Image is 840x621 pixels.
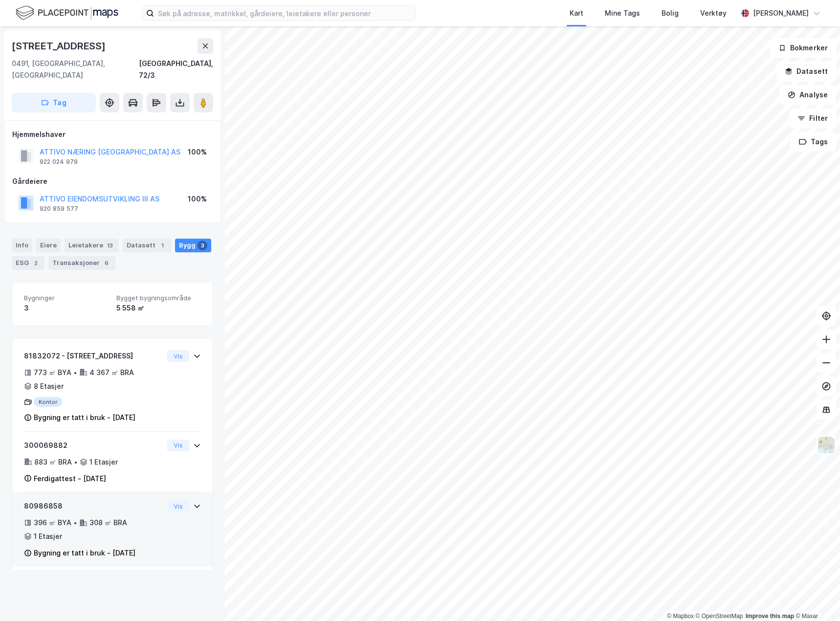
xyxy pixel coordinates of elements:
[116,294,201,302] span: Bygget bygningsområde
[34,547,135,559] div: Bygning er tatt i bruk - [DATE]
[175,239,211,252] div: Bygg
[791,574,840,621] iframe: Chat Widget
[817,436,836,454] img: Z
[167,440,189,451] button: Vis
[198,241,207,250] div: 3
[12,129,213,140] div: Hjemmelshaver
[74,458,78,466] div: •
[167,350,189,362] button: Vis
[34,367,71,378] div: 773 ㎡ BYA
[570,7,583,19] div: Kart
[34,473,106,485] div: Ferdigattest - [DATE]
[34,456,72,468] div: 883 ㎡ BRA
[12,239,32,252] div: Info
[188,146,207,158] div: 100%
[16,4,118,22] img: logo.f888ab2527a4732fd821a326f86c7f29.svg
[89,517,127,529] div: 308 ㎡ BRA
[40,205,78,213] div: 920 859 577
[776,62,836,81] button: Datasett
[12,176,213,187] div: Gårdeiere
[791,132,836,152] button: Tags
[34,412,135,423] div: Bygning er tatt i bruk - [DATE]
[12,38,108,54] div: [STREET_ADDRESS]
[73,519,77,527] div: •
[791,574,840,621] div: Kontrollprogram for chat
[34,517,71,529] div: 396 ㎡ BYA
[789,109,836,128] button: Filter
[102,258,111,268] div: 6
[116,302,201,314] div: 5 558 ㎡
[24,500,163,512] div: 80986858
[36,239,61,252] div: Eiere
[746,613,794,620] a: Improve this map
[157,241,167,250] div: 1
[700,7,727,19] div: Verktøy
[24,302,109,314] div: 3
[48,256,115,270] div: Transaksjoner
[24,440,163,451] div: 300069882
[605,7,640,19] div: Mine Tags
[770,38,836,58] button: Bokmerker
[105,241,115,250] div: 13
[34,531,62,542] div: 1 Etasjer
[89,456,118,468] div: 1 Etasjer
[31,258,41,268] div: 2
[753,7,809,19] div: [PERSON_NAME]
[40,158,78,166] div: 922 024 979
[73,369,77,377] div: •
[24,350,163,362] div: 81832072 - [STREET_ADDRESS]
[154,6,415,21] input: Søk på adresse, matrikkel, gårdeiere, leietakere eller personer
[167,500,189,512] button: Vis
[779,85,836,105] button: Analyse
[89,367,134,378] div: 4 367 ㎡ BRA
[12,58,139,81] div: 0491, [GEOGRAPHIC_DATA], [GEOGRAPHIC_DATA]
[139,58,213,81] div: [GEOGRAPHIC_DATA], 72/3
[123,239,171,252] div: Datasett
[696,613,743,620] a: OpenStreetMap
[65,239,119,252] div: Leietakere
[667,613,694,620] a: Mapbox
[34,380,64,392] div: 8 Etasjer
[12,256,44,270] div: ESG
[188,193,207,205] div: 100%
[662,7,679,19] div: Bolig
[12,93,96,112] button: Tag
[24,294,109,302] span: Bygninger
